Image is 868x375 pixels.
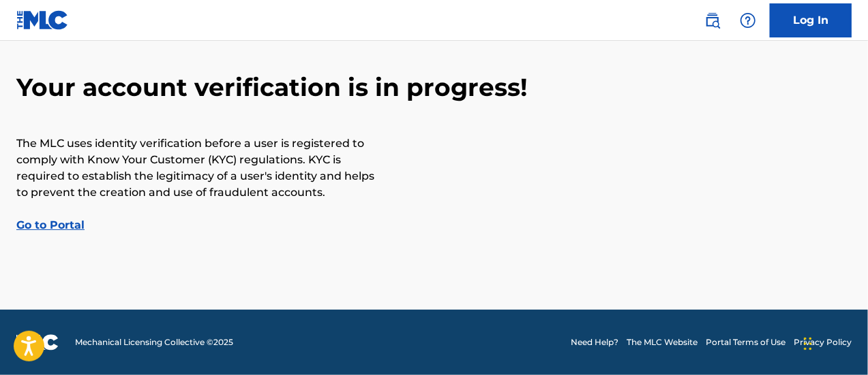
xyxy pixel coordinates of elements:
[770,3,852,37] a: Log In
[699,7,726,34] a: Public Search
[804,323,812,364] div: Drag
[16,135,378,201] p: The MLC uses identity verification before a user is registered to comply with Know Your Customer ...
[706,336,785,348] a: Portal Terms of Use
[16,10,69,30] img: MLC Logo
[75,336,233,348] span: Mechanical Licensing Collective © 2025
[734,7,762,34] div: Help
[16,72,852,103] h2: Your account verification is in progress!
[740,12,756,29] img: help
[16,218,85,231] a: Go to Portal
[627,336,698,348] a: The MLC Website
[571,336,618,348] a: Need Help?
[16,334,59,350] img: logo
[704,12,721,29] img: search
[800,310,868,375] iframe: Chat Widget
[794,336,852,348] a: Privacy Policy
